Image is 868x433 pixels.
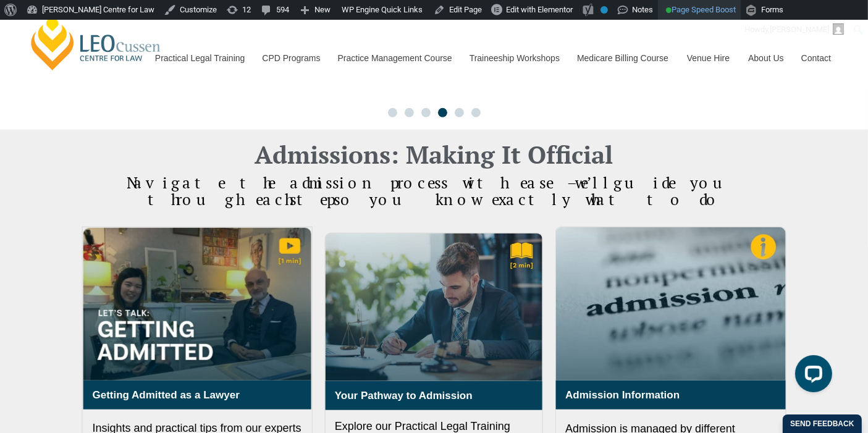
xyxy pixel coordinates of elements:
span: Go to slide 1 [388,108,397,117]
span: Navigate the admission process with ease – [127,172,575,193]
span: Go to slide 6 [471,108,481,117]
iframe: LiveChat chat widget [785,350,837,402]
span: Go to slide 3 [421,108,431,117]
span: Go to slide 2 [405,108,414,117]
a: Your Pathway to Admission [335,390,473,401]
div: No index [600,6,608,14]
span: Go to slide 4 [438,108,447,117]
span: guide you through each [148,172,741,210]
a: Getting Admitted as a Lawyer [92,389,239,401]
span: step [290,189,334,209]
span: we’ll [575,172,613,193]
a: Venue Hire [678,32,739,85]
span: [PERSON_NAME] [770,25,829,34]
a: Contact [792,32,840,85]
a: CPD Programs [253,32,328,85]
a: Practical Legal Training [146,32,253,85]
span: Edit with Elementor [506,5,573,14]
a: Howdy, [740,20,849,40]
a: Admission Information [565,389,680,401]
a: About Us [739,32,792,85]
span: Go to slide 5 [455,108,464,117]
span: so you know exactly what to do [334,189,720,209]
h2: Admissions: Making It Official [82,142,786,167]
a: Traineeship Workshops [460,32,568,85]
a: Practice Management Course [329,32,460,85]
a: [PERSON_NAME] Centre for Law [28,14,164,72]
a: Medicare Billing Course [568,32,678,85]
